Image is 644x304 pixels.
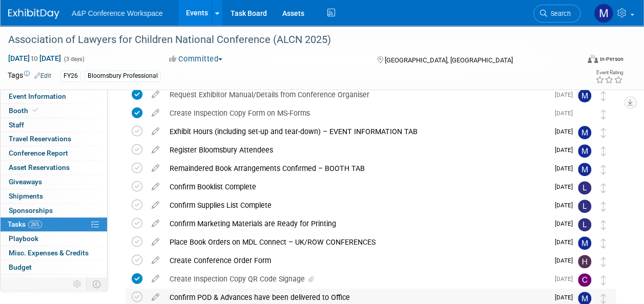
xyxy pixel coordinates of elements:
span: [DATE] [555,220,578,227]
img: Matt Hambridge [578,89,591,102]
span: [DATE] [555,257,578,264]
span: Giveaways [9,178,42,186]
span: Tasks [8,220,42,228]
a: edit [147,219,164,228]
span: 26% [28,221,42,228]
i: Move task [601,202,606,211]
a: edit [147,182,164,191]
i: Move task [601,183,606,193]
img: Matt Hambridge [578,126,591,139]
a: Shipments [1,189,107,203]
span: Misc. Expenses & Credits [9,249,89,257]
i: Move task [601,238,606,248]
a: Booth [1,104,107,118]
a: edit [147,127,164,136]
span: [DATE] [555,165,578,172]
div: Exhibit Hours (including set-up and tear-down) – EVENT INFORMATION TAB [164,123,549,140]
span: Sponsorships [9,206,53,214]
i: Move task [601,128,606,138]
img: Louise Morgan [578,200,591,213]
a: Misc. Expenses & Credits [1,246,107,260]
a: edit [147,108,164,118]
span: A&P Conference Workspace [72,9,163,17]
img: Anne Weston [578,107,591,121]
span: [DATE] [555,146,578,154]
td: Toggle Event Tabs [87,277,108,291]
div: Create Conference Order Form [164,252,549,269]
span: to [30,54,39,62]
div: FY26 [60,71,81,81]
a: edit [147,237,164,247]
div: Confirm Booklist Complete [164,178,549,196]
div: Event Format [534,53,624,69]
div: In-Person [599,55,624,63]
div: Place Book Orders on MDL Connect – UK/ROW CONFERENCES [164,233,549,251]
td: Tags [8,70,51,82]
a: Asset Reservations [1,161,107,175]
a: Event Information [1,90,107,103]
a: edit [147,90,164,99]
a: Sponsorships [1,204,107,218]
span: Staff [9,121,24,129]
span: Shipments [9,192,43,200]
i: Move task [601,294,606,303]
img: Matt Hambridge [578,144,591,158]
span: Booth [9,106,40,115]
a: Budget [1,260,107,274]
div: Bloomsbury Professional [85,71,161,81]
td: Personalize Event Tab Strip [69,277,87,291]
a: Tasks26% [1,218,107,231]
a: Staff [1,118,107,132]
img: Matt Hambridge [578,236,591,250]
a: ROI, Objectives & ROO [1,275,107,289]
img: Matt Hambridge [578,163,591,176]
span: [DATE] [555,202,578,209]
img: Christine Ritchlin [578,273,591,287]
a: edit [147,145,164,155]
span: Event Information [9,92,66,100]
a: edit [147,256,164,265]
button: Committed [165,54,226,64]
i: Booth reservation complete [33,107,38,113]
a: Giveaways [1,175,107,189]
a: Edit [34,72,51,79]
span: Asset Reservations [9,163,70,171]
div: Confirm Marketing Materials are Ready for Printing [164,215,549,232]
a: edit [147,274,164,284]
span: [DATE] [555,128,578,135]
i: Move task [601,146,606,156]
a: Travel Reservations [1,132,107,146]
i: Move task [601,110,606,119]
i: Move task [601,257,606,267]
a: edit [147,293,164,302]
span: ROI, Objectives & ROO [9,277,77,286]
span: (3 days) [63,56,85,62]
div: Create Inspection Copy QR Code Signage [164,270,549,288]
img: ExhibitDay [8,9,59,19]
span: Search [547,10,571,17]
span: [DATE] [555,91,578,98]
a: Conference Report [1,146,107,160]
div: Remaindered Book Arrangements Confirmed – BOOTH TAB [164,160,549,177]
img: Hannah Siegel [578,255,591,268]
span: [DATE] [DATE] [8,54,61,63]
i: Move task [601,91,606,101]
div: Register Bloomsbury Attendees [164,141,549,159]
a: edit [147,164,164,173]
div: Event Rating [595,70,623,75]
img: Louise Morgan [578,181,591,194]
div: Association of Lawyers for Children National Conference (ALCN 2025) [5,31,571,49]
div: Create Inspection Copy Form on MS-Forms [164,104,549,122]
img: Matt Hambridge [594,4,613,23]
span: [GEOGRAPHIC_DATA], [GEOGRAPHIC_DATA] [385,56,513,64]
i: Move task [601,275,606,285]
a: Playbook [1,232,107,246]
span: [DATE] [555,183,578,190]
span: [DATE] [555,238,578,246]
span: [DATE] [555,275,578,283]
span: Conference Report [9,149,68,157]
img: Format-Inperson.png [588,55,598,63]
div: Confirm Supplies List Complete [164,197,549,214]
span: Budget [9,263,32,271]
span: [DATE] [555,294,578,301]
